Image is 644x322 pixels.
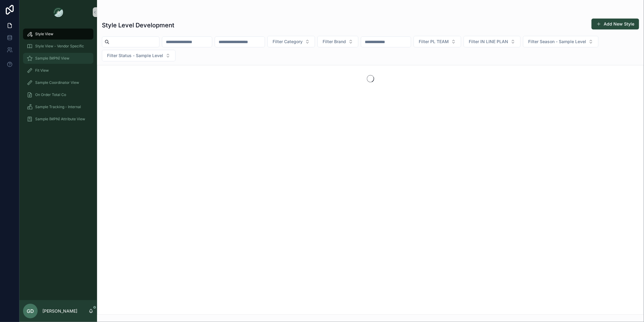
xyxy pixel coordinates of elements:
[23,114,93,125] a: Sample (MPN) Attribute View
[35,104,81,109] span: Sample Tracking - Internal
[35,56,69,61] span: Sample (MPN) View
[592,19,639,29] button: Add New Style
[23,29,93,39] a: Style View
[35,92,66,97] span: On Order Total Co
[42,308,77,314] p: [PERSON_NAME]
[19,24,97,132] div: scrollable content
[23,101,93,112] a: Sample Tracking - Internal
[528,39,586,45] span: Filter Season - Sample Level
[35,68,49,73] span: Fit View
[27,307,34,315] span: GD
[419,39,449,45] span: Filter PL TEAM
[107,53,163,59] span: Filter Status - Sample Level
[267,36,315,47] button: Select Button
[23,65,93,76] a: Fit View
[102,50,176,61] button: Select Button
[469,39,508,45] span: Filter IN LINE PLAN
[102,21,174,29] h1: Style Level Development
[35,32,53,36] span: Style View
[23,89,93,100] a: On Order Total Co
[53,7,63,17] img: App logo
[35,117,85,122] span: Sample (MPN) Attribute View
[464,36,521,47] button: Select Button
[273,39,303,45] span: Filter Category
[23,77,93,88] a: Sample Coordinator View
[23,53,93,64] a: Sample (MPN) View
[523,36,599,47] button: Select Button
[35,44,84,49] span: Style View - Vendor Specific
[317,36,358,47] button: Select Button
[35,80,79,85] span: Sample Coordinator View
[323,39,346,45] span: Filter Brand
[414,36,461,47] button: Select Button
[23,41,93,52] a: Style View - Vendor Specific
